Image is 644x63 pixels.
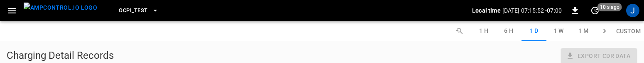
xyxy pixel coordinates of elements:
p: [DATE] 07:15:52 -07:00 [502,6,562,15]
button: OCPI_Test [115,3,162,19]
div: profile-icon [626,4,639,17]
button: set refresh interval [588,4,602,17]
span: OCPI_Test [119,6,147,16]
p: Local time [472,6,501,15]
span: 10 s ago [597,3,622,11]
button: Custom [613,21,644,41]
h5: Charging Detail Records [7,49,114,62]
button: one-week-tab [546,21,571,41]
div: tab resources [447,21,596,41]
button: one-day-tab [522,21,546,41]
button: six-hsours-tab [497,21,522,41]
img: ampcontrol.io logo [24,3,97,13]
button: one-hour-tab [472,21,497,41]
button: one-month-tab [571,21,596,41]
